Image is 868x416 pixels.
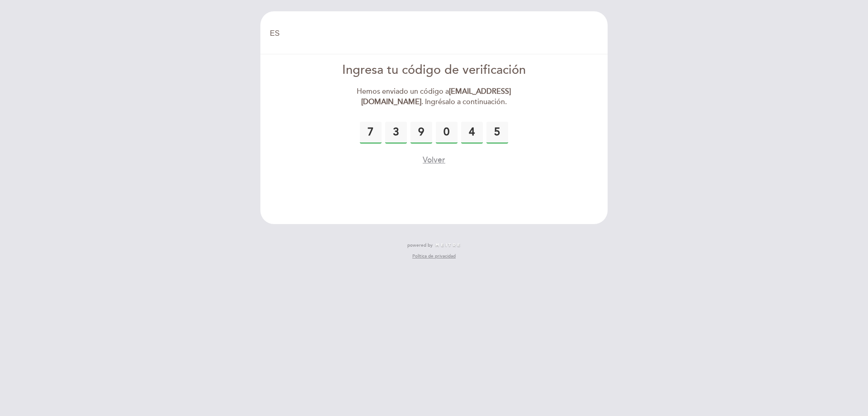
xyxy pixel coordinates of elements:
[385,122,407,143] input: 0
[436,122,458,143] input: 0
[412,253,456,259] a: Política de privacidad
[461,122,483,143] input: 0
[423,154,445,166] button: Volver
[330,62,538,79] div: Ingresa tu código de verificación
[407,242,433,249] span: powered by
[407,242,461,249] a: powered by
[486,122,508,143] input: 0
[361,87,511,106] strong: [EMAIL_ADDRESS][DOMAIN_NAME]
[360,122,382,143] input: 0
[410,122,432,143] input: 0
[435,243,461,248] img: MEITRE
[330,86,538,107] div: Hemos enviado un código a . Ingrésalo a continuación.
